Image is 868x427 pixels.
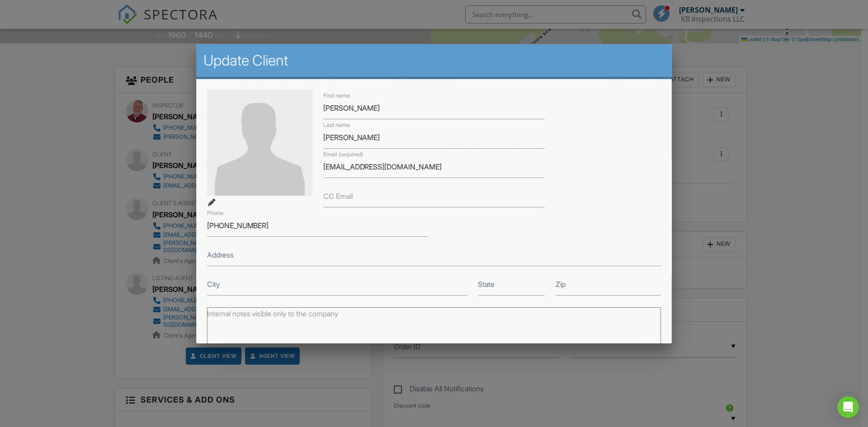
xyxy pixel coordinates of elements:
[478,279,495,289] label: State
[323,150,363,158] label: Email (required)
[207,209,223,217] label: Phone
[556,279,566,289] label: Zip
[323,91,350,99] label: First name
[323,191,353,201] label: CC Email
[203,52,665,70] h2: Update Client
[207,250,234,260] label: Address
[323,121,350,129] label: Last name
[207,309,338,319] label: Internal notes visible only to the company
[207,279,220,289] label: City
[837,396,859,418] div: Open Intercom Messenger
[207,90,312,196] img: default-user-f0147aede5fd5fa78ca7ade42f37bd4542148d508eef1c3d3ea960f66861d68b.jpg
